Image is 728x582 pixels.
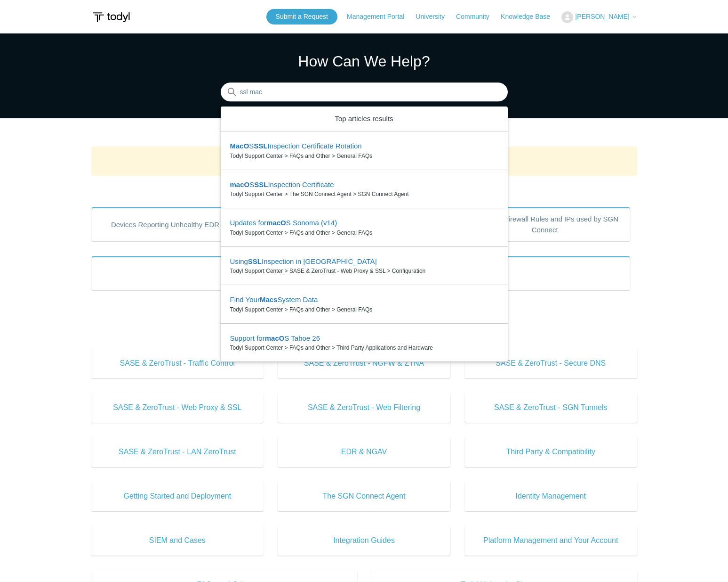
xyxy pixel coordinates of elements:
span: SASE & ZeroTrust - LAN ZeroTrust [105,446,250,458]
zd-autocomplete-breadcrumbs-multibrand: Todyl Support Center > FAQs and Other > Third Party Applications and Hardware [230,344,498,352]
a: SASE & ZeroTrust - Secure DNS [464,348,637,378]
em: SSL [254,142,267,150]
a: Knowledge Base [501,12,560,22]
button: [PERSON_NAME] [561,11,637,23]
a: SASE & ZeroTrust - Web Filtering [278,393,450,423]
span: Identity Management [479,491,623,502]
span: Platform Management and Your Account [479,535,623,546]
h2: Popular Articles [91,183,637,199]
a: SASE & ZeroTrust - SGN Tunnels [464,393,637,423]
span: SASE & ZeroTrust - Traffic Control [105,358,250,369]
span: The SGN Connect Agent [292,491,436,502]
span: EDR & NGAV [292,446,436,458]
h2: Knowledge Base [91,328,637,344]
a: The SGN Connect Agent [278,481,450,511]
em: SSL [248,257,262,265]
em: MacO [230,142,249,150]
em: Macs [260,295,278,303]
zd-autocomplete-breadcrumbs-multibrand: Todyl Support Center > FAQs and Other > General FAQs [230,229,498,237]
em: macO [266,219,286,227]
zd-autocomplete-breadcrumbs-multibrand: Todyl Support Center > SASE & ZeroTrust - Web Proxy & SSL > Configuration [230,267,498,275]
em: macO [230,180,250,189]
zd-autocomplete-title-multibrand: Suggested result 6 Support for macOS Tahoe 26 [230,334,320,344]
zd-autocomplete-breadcrumbs-multibrand: Todyl Support Center > The SGN Connect Agent > SGN Connect Agent [230,190,498,198]
a: Identity Management [464,481,637,511]
input: Search [221,83,508,102]
a: EDR & NGAV [278,437,450,467]
a: Integration Guides [278,525,450,556]
span: [PERSON_NAME] [575,13,629,20]
zd-autocomplete-title-multibrand: Suggested result 1 MacOS SSL Inspection Certificate Rotation [230,142,362,152]
span: SASE & ZeroTrust - Web Filtering [292,402,436,413]
img: Todyl Support Center Help Center home page [91,8,131,26]
a: SASE & ZeroTrust - Web Proxy & SSL [91,393,264,423]
zd-autocomplete-title-multibrand: Suggested result 5 Find Your Macs System Data [230,295,318,305]
zd-autocomplete-title-multibrand: Suggested result 3 Updates for macOS Sonoma (v14) [230,219,337,229]
span: SIEM and Cases [105,535,250,546]
span: SASE & ZeroTrust - Web Proxy & SSL [105,402,250,413]
span: SASE & ZeroTrust - SGN Tunnels [479,402,623,413]
a: Third Party & Compatibility [464,437,637,467]
a: Getting Started and Deployment [91,481,264,511]
zd-autocomplete-breadcrumbs-multibrand: Todyl Support Center > FAQs and Other > General FAQs [230,152,498,160]
a: Product Updates [91,256,630,290]
span: SASE & ZeroTrust - NGFW & ZTNA [292,358,436,369]
a: Management Portal [347,12,414,22]
zd-autocomplete-title-multibrand: Suggested result 4 Using SSL Inspection in Todyl [230,257,377,267]
a: SASE & ZeroTrust - Traffic Control [91,348,264,378]
a: Submit a Request [266,9,337,25]
a: Outbound Firewall Rules and IPs used by SGN Connect [460,207,630,241]
em: SSL [254,180,268,189]
zd-autocomplete-title-multibrand: Suggested result 2 macOS SSL Inspection Certificate [230,180,334,190]
a: SASE & ZeroTrust - NGFW & ZTNA [278,348,450,378]
a: SASE & ZeroTrust - LAN ZeroTrust [91,437,264,467]
a: Devices Reporting Unhealthy EDR States [91,207,262,241]
zd-autocomplete-header: Top articles results [221,107,508,132]
a: SIEM and Cases [91,525,264,556]
a: Community [456,12,499,22]
h1: How Can We Help? [221,50,508,73]
zd-autocomplete-breadcrumbs-multibrand: Todyl Support Center > FAQs and Other > General FAQs [230,305,498,314]
a: Platform Management and Your Account [464,525,637,556]
span: Getting Started and Deployment [105,491,250,502]
a: University [416,12,454,22]
span: Third Party & Compatibility [479,446,623,458]
em: macO [265,334,285,342]
span: SASE & ZeroTrust - Secure DNS [479,358,623,369]
span: Integration Guides [292,535,436,546]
